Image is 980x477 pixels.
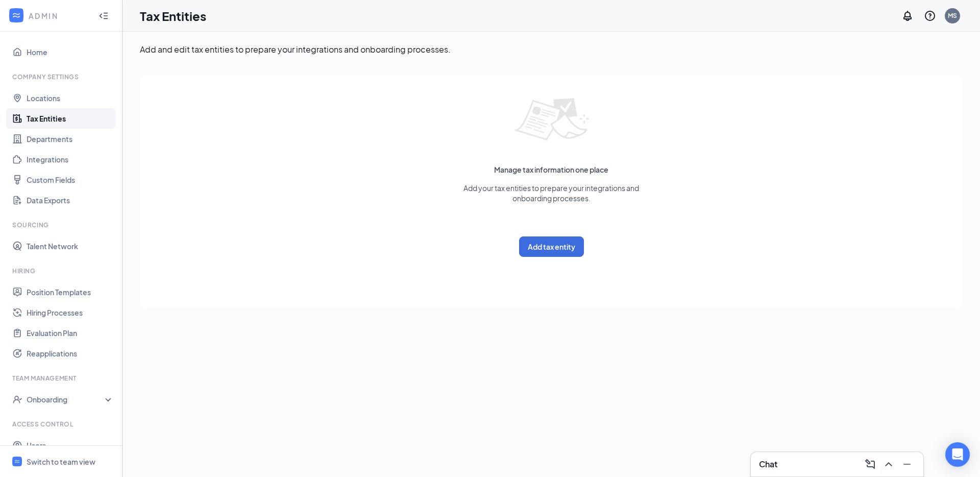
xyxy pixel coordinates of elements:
span: Add your tax entities to prepare your integrations and onboarding processes. [449,183,653,203]
a: Tax Entities [27,108,114,129]
a: Talent Network [27,236,114,256]
a: Custom Fields [27,170,114,190]
div: ADMIN [29,11,89,21]
svg: Minimize [901,458,913,470]
svg: Collapse [99,11,109,21]
span: Manage tax information one place [494,164,608,175]
button: ChevronUp [880,456,897,472]
div: Onboarding [27,394,105,404]
a: Departments [27,129,114,149]
button: ComposeMessage [862,456,878,472]
div: Sourcing [12,221,112,229]
a: Users [27,435,114,456]
button: Minimize [899,456,915,472]
svg: Notifications [901,10,914,22]
svg: ChevronUp [883,458,895,470]
a: Position Templates [27,282,114,302]
svg: WorkstreamLogo [11,10,21,20]
a: Evaluation Plan [27,323,114,343]
h1: Tax Entities [140,7,206,25]
svg: ComposeMessage [864,458,876,470]
svg: WorkstreamLogo [14,458,20,465]
div: MS [948,11,957,20]
p: Add and edit tax entities to prepare your integrations and onboarding processes. [140,44,963,55]
a: Hiring Processes [27,302,114,323]
a: Data Exports [27,190,114,210]
div: Open Intercom Messenger [945,442,970,467]
svg: UserCheck [12,394,22,404]
svg: QuestionInfo [924,10,936,22]
div: Switch to team view [27,457,95,467]
div: Company Settings [12,73,112,81]
h3: Chat [759,459,777,470]
img: empty list [502,86,601,154]
div: Access control [12,420,112,428]
div: Team Management [12,374,112,383]
div: Hiring [12,267,112,275]
a: Locations [27,88,114,108]
a: Integrations [27,149,114,170]
a: Reapplications [27,343,114,364]
a: Home [27,42,114,62]
button: Add tax entity [519,236,584,257]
